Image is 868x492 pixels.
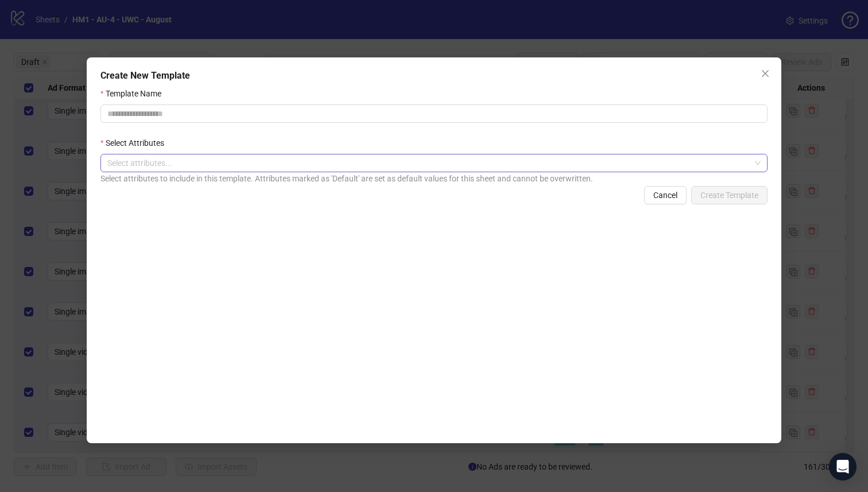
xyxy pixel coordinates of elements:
[829,453,857,481] div: Open Intercom Messenger
[100,69,768,83] div: Create New Template
[100,172,768,185] div: Select attributes to include in this template. Attributes marked as 'Default' are set as default ...
[100,104,768,123] input: Template Name
[756,64,774,83] button: Close
[644,186,687,204] button: Cancel
[761,69,770,78] span: close
[100,87,169,100] label: Template Name
[653,191,677,200] span: Cancel
[691,186,768,204] button: Create Template
[100,137,172,149] label: Select Attributes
